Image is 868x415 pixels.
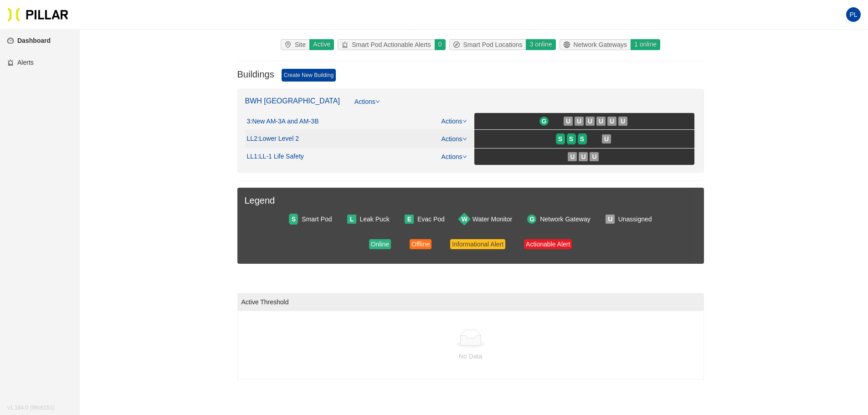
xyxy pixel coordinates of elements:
div: Leak Puck [360,214,390,224]
span: S [292,214,296,224]
div: Active [309,39,334,50]
div: Unassigned [618,214,652,224]
div: 3 online [525,39,555,50]
span: E [407,214,411,224]
div: Network Gateway [540,214,590,224]
div: Site [281,40,309,50]
div: 0 [434,39,446,50]
h3: Legend [245,195,697,206]
span: U [604,134,609,144]
span: compass [453,41,463,48]
span: environment [285,41,295,48]
th: Active Threshold [238,293,704,311]
a: BWH [GEOGRAPHIC_DATA] [245,97,340,105]
a: alertAlerts [7,59,34,66]
span: U [599,116,603,126]
div: Online [371,239,389,249]
span: U [588,116,592,126]
span: PL [849,7,857,22]
img: Pillar Technologies [7,7,68,22]
a: Actions [354,97,380,113]
span: U [592,152,596,162]
div: Water Monitor [473,214,512,224]
a: Actions [442,153,467,160]
a: alertSmart Pod Actionable Alerts0 [336,39,447,50]
div: Smart Pod Actionable Alerts [338,40,435,50]
span: down [462,119,467,123]
span: U [608,214,612,224]
div: Smart Pod Locations [450,40,526,50]
span: : Lower Level 2 [257,135,299,143]
span: down [375,99,380,104]
span: G [542,116,547,126]
a: dashboardDashboard [7,37,51,44]
div: Offline [411,239,430,249]
div: 1 online [630,39,660,50]
a: Create New Building [282,69,336,82]
span: S [580,134,584,144]
a: Actions [442,118,467,125]
span: U [581,152,586,162]
div: LL2 [247,135,299,143]
h3: Buildings [237,69,274,82]
span: W [462,214,467,224]
span: S [569,134,573,144]
div: Network Gateways [560,40,631,50]
div: Evac Pod [417,214,445,224]
span: global [564,41,574,48]
span: U [570,152,575,162]
a: Actions [442,135,467,143]
span: G [529,214,534,224]
span: down [462,154,467,159]
div: 3 [247,118,319,126]
span: down [462,137,467,141]
span: U [610,116,614,126]
div: No Data [241,351,700,361]
div: Informational Alert [452,239,503,249]
span: U [621,116,625,126]
span: alert [342,41,352,48]
span: U [566,116,570,126]
span: L [350,214,354,224]
div: Smart Pod [302,214,332,224]
div: LL1 [247,153,304,161]
span: : LL-1 Life Safety [257,153,304,161]
span: : New AM-3A and AM-3B [250,118,318,126]
span: S [558,134,562,144]
div: Actionable Alert [526,239,570,249]
span: U [577,116,581,126]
